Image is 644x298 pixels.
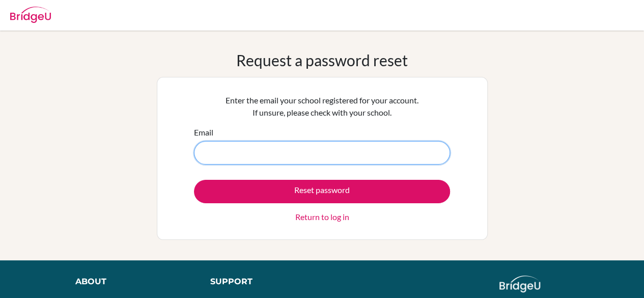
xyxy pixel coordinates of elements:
[194,126,213,139] label: Email
[194,94,450,119] p: Enter the email your school registered for your account. If unsure, please check with your school.
[75,276,187,288] div: About
[210,276,312,288] div: Support
[236,51,408,69] h1: Request a password reset
[10,7,51,23] img: Bridge-U
[295,211,349,223] a: Return to log in
[194,180,450,203] button: Reset password
[499,276,541,292] img: logo_white@2x-f4f0deed5e89b7ecb1c2cc34c3e3d731f90f0f143d5ea2071677605dd97b5244.png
